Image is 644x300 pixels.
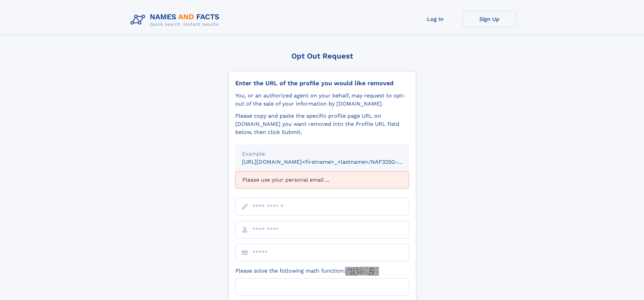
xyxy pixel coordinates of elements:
div: Enter the URL of the profile you would like removed [235,79,409,87]
a: Sign Up [462,11,517,27]
div: Opt Out Request [228,52,416,60]
div: You, or an authorized agent on your behalf, may request to opt-out of the sale of your informatio... [235,92,409,108]
div: Example: [242,150,402,158]
div: Please use your personal email ... [235,171,409,188]
div: Please copy and paste the specific profile page URL on [DOMAIN_NAME] you want removed into the Pr... [235,112,409,136]
a: Log In [408,11,462,27]
img: Logo Names and Facts [128,11,225,29]
small: [URL][DOMAIN_NAME]<firstname>_<lastname>/NAF325G-xxxxxxxx [242,159,422,165]
label: Please solve the following math function: [235,267,379,276]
